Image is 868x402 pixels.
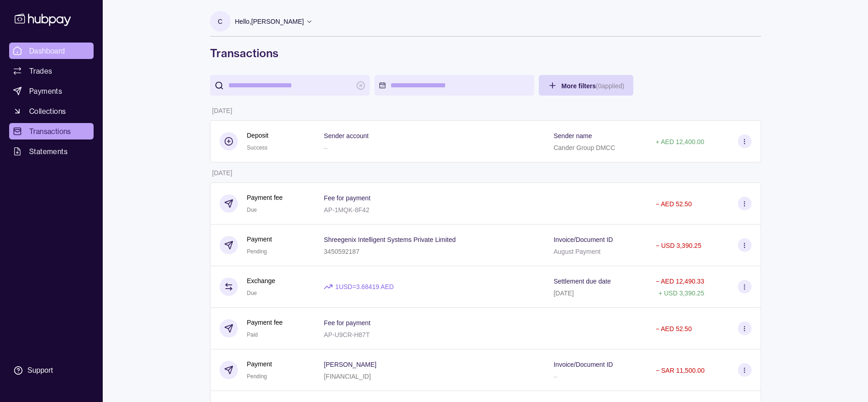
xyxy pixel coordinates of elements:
[553,289,573,297] p: [DATE]
[324,331,369,338] p: AP-U9CR-H87T
[9,123,94,139] a: Transactions
[247,290,257,296] span: Due
[210,46,761,60] h1: Transactions
[324,236,456,243] p: Shreegenix Intelligent Systems Private Limited
[656,138,704,145] p: + AED 12,400.00
[324,361,376,368] p: [PERSON_NAME]
[9,361,94,380] a: Support
[218,16,222,27] p: C
[247,234,272,244] p: Payment
[212,169,232,177] p: [DATE]
[553,373,557,380] p: –
[324,194,370,202] p: Fee for payment
[324,206,369,214] p: AP-1MQK-8F42
[9,103,94,119] a: Collections
[553,248,600,255] p: August Payment
[324,144,327,151] p: –
[539,75,634,96] button: More filters(0applied)
[247,130,268,140] p: Deposit
[29,86,62,96] span: Payments
[656,200,692,208] p: − AED 52.50
[553,361,613,368] p: Invoice/Document ID
[324,248,359,255] p: 3450592187
[656,242,701,249] p: − USD 3,390.25
[247,359,272,369] p: Payment
[228,75,352,96] input: search
[247,373,267,380] span: Pending
[212,107,232,114] p: [DATE]
[29,65,52,76] span: Trades
[553,236,613,243] p: Invoice/Document ID
[324,319,370,327] p: Fee for payment
[9,63,94,79] a: Trades
[553,132,592,139] p: Sender name
[324,132,368,139] p: Sender account
[29,106,66,117] span: Collections
[247,276,275,286] p: Exchange
[9,83,94,99] a: Payments
[235,16,304,27] p: Hello, [PERSON_NAME]
[247,145,268,151] span: Success
[656,325,692,332] p: − AED 52.50
[29,45,65,56] span: Dashboard
[324,373,371,380] p: [FINANCIAL_ID]
[247,332,258,338] span: Paid
[562,82,625,90] span: More filters
[656,278,704,285] p: − AED 12,490.33
[9,143,94,160] a: Statements
[335,282,394,292] p: 1 USD = 3.68419 AED
[247,207,257,213] span: Due
[9,43,94,59] a: Dashboard
[27,365,53,375] div: Support
[29,126,71,137] span: Transactions
[247,248,267,255] span: Pending
[247,317,283,327] p: Payment fee
[553,278,610,285] p: Settlement due date
[247,193,283,203] p: Payment fee
[29,146,68,157] span: Statements
[596,82,624,90] p: ( 0 applied)
[658,289,704,297] p: + USD 3,390.25
[553,144,615,151] p: Cander Group DMCC
[656,367,705,374] p: − SAR 11,500.00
